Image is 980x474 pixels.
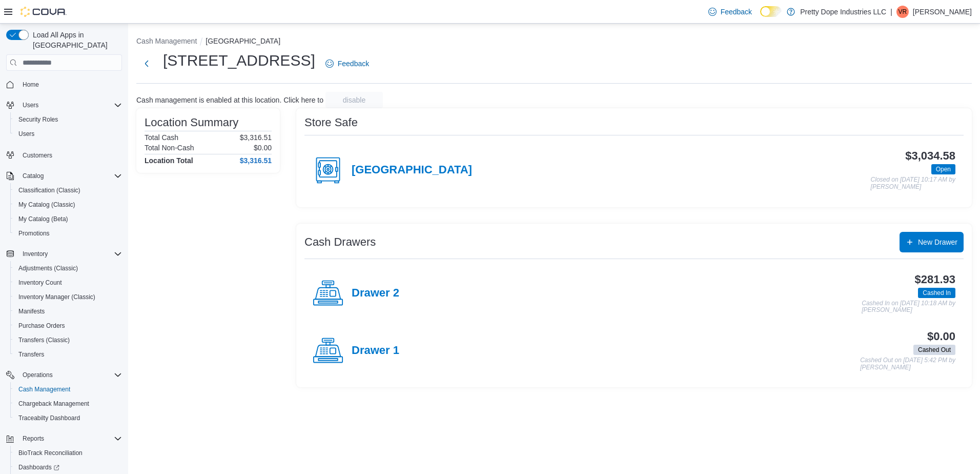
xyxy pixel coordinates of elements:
a: Manifests [14,305,49,318]
button: Next [136,53,157,74]
p: Pretty Dope Industries LLC [800,6,886,18]
span: Dark Mode [760,17,761,17]
button: Users [2,98,126,112]
a: Traceabilty Dashboard [14,412,84,424]
span: Dashboards [18,463,59,471]
a: Chargeback Management [14,398,93,410]
button: Home [2,77,126,92]
span: Classification (Classic) [18,186,80,194]
p: $3,316.51 [240,133,272,142]
h3: $3,034.58 [905,150,955,162]
a: Inventory Manager (Classic) [14,291,99,303]
button: New Drawer [900,232,964,252]
span: Inventory Count [14,276,122,289]
p: [PERSON_NAME] [913,6,972,18]
button: Inventory [2,247,126,261]
span: Adjustments (Classic) [14,262,122,274]
span: Chargeback Management [14,398,122,410]
h3: $281.93 [915,273,955,286]
span: Cashed In [923,288,951,298]
span: Reports [18,432,122,445]
h6: Total Cash [145,133,178,142]
span: Operations [23,371,53,379]
span: Home [18,78,122,91]
button: Reports [18,432,48,445]
img: Cova [21,7,67,17]
a: My Catalog (Classic) [14,199,79,211]
h1: [STREET_ADDRESS] [163,50,315,71]
button: Security Roles [10,112,126,127]
span: Customers [18,148,122,161]
span: Purchase Orders [18,322,65,330]
span: Inventory [23,250,48,258]
span: Manifests [14,305,122,318]
span: Open [931,164,955,174]
a: Dashboards [14,461,64,473]
h3: Cash Drawers [304,236,376,248]
input: Dark Mode [760,6,782,17]
span: Open [936,165,951,174]
h4: Drawer 1 [352,344,399,358]
a: Customers [18,149,56,162]
span: Promotions [14,227,122,240]
nav: An example of EuiBreadcrumbs [136,36,972,48]
span: Traceabilty Dashboard [18,414,80,422]
span: My Catalog (Beta) [18,215,68,223]
span: Feedback [721,7,752,17]
span: My Catalog (Classic) [14,199,122,211]
a: Classification (Classic) [14,184,85,196]
span: Cashed Out [913,345,955,355]
div: Victoria Richardson [896,6,909,18]
button: Inventory [18,248,52,260]
button: Catalog [18,170,48,182]
button: Adjustments (Classic) [10,261,126,275]
a: Feedback [321,53,373,74]
a: Adjustments (Classic) [14,262,82,274]
span: Reports [23,434,44,443]
p: Cash management is enabled at this location. Click here to [136,96,323,104]
a: Security Roles [14,113,62,126]
p: | [890,6,892,18]
p: Closed on [DATE] 10:17 AM by [PERSON_NAME] [871,176,955,190]
span: New Drawer [918,237,957,247]
span: Purchase Orders [14,320,122,332]
button: Reports [2,431,126,446]
span: Traceabilty Dashboard [14,412,122,424]
button: Operations [18,369,57,381]
a: Transfers (Classic) [14,334,74,346]
button: Catalog [2,169,126,183]
span: Catalog [18,170,122,182]
button: Cash Management [10,382,126,397]
button: Manifests [10,304,126,319]
span: Inventory Manager (Classic) [18,293,95,301]
span: Transfers (Classic) [14,334,122,346]
button: Chargeback Management [10,397,126,411]
button: Inventory Manager (Classic) [10,290,126,304]
a: Purchase Orders [14,320,69,332]
button: Customers [2,147,126,162]
h4: $3,316.51 [240,156,272,165]
h3: $0.00 [927,330,955,343]
button: Cash Management [136,37,197,45]
span: VR [899,6,907,18]
span: Cashed In [918,288,955,298]
a: My Catalog (Beta) [14,213,72,225]
h4: [GEOGRAPHIC_DATA] [352,164,472,177]
span: BioTrack Reconciliation [14,447,122,459]
span: Home [23,81,39,89]
button: Purchase Orders [10,319,126,333]
a: Feedback [704,2,756,22]
button: Inventory Count [10,275,126,290]
a: Inventory Count [14,276,66,289]
span: My Catalog (Beta) [14,213,122,225]
span: My Catalog (Classic) [18,201,75,209]
a: Home [18,78,43,91]
a: Transfers [14,348,48,361]
span: Operations [18,369,122,381]
button: Transfers (Classic) [10,333,126,347]
span: Catalog [23,172,44,180]
button: Promotions [10,226,126,241]
span: Customers [23,151,52,160]
button: Users [10,127,126,141]
a: Cash Management [14,383,74,396]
